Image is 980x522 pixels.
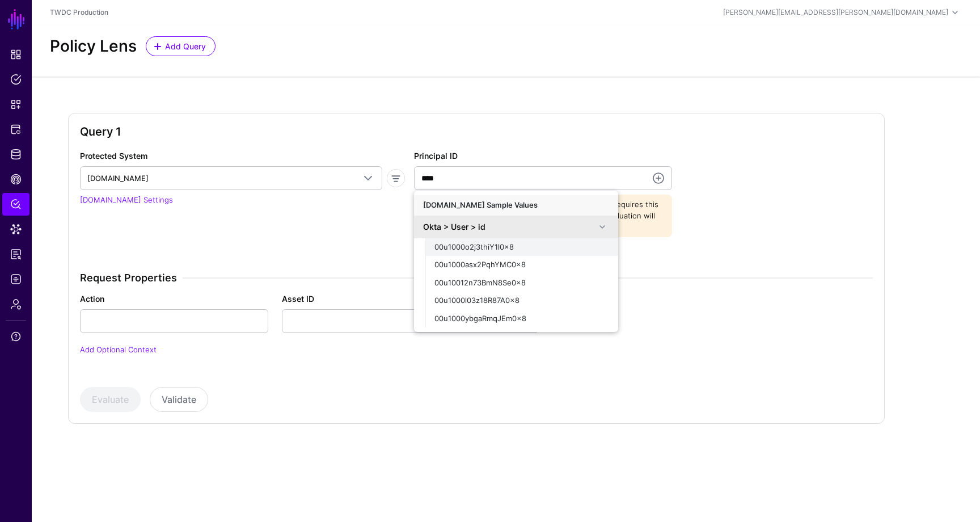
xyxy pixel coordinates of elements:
a: [DOMAIN_NAME] Settings [80,195,173,204]
span: Support [10,331,22,342]
button: 00u1000ybgaRmqJEm0x8 [425,310,618,328]
a: Logs [2,268,29,291]
a: SGNL [7,7,26,32]
div: [PERSON_NAME][EMAIL_ADDRESS][PERSON_NAME][DOMAIN_NAME] [723,7,948,18]
span: 00u1000asx2PqhYMC0x8 [434,260,526,269]
h2: Policy Lens [50,37,137,56]
a: Policy Lens [2,193,29,216]
button: 00u1000o2j3thiY1l0x8 [425,238,618,256]
a: Add Optional Context [80,345,157,354]
span: Dashboard [10,49,22,60]
span: 00u1000o2j3thiY1l0x8 [434,242,514,251]
button: 00u1000asx2PqhYMC0x8 [425,256,618,274]
span: Add Query [164,40,208,52]
a: Policies [2,68,29,91]
label: Principal ID [414,150,458,162]
span: 00u1000ybgaRmqJEm0x8 [434,314,526,323]
div: [DOMAIN_NAME] Sample Values [414,195,618,216]
button: Validate [150,387,208,412]
span: Access Reporting [10,249,22,260]
span: Admin [10,298,22,310]
a: TWDC Production [50,8,108,16]
button: 00u10012n73BmN8Se0x8 [425,274,618,292]
div: Okta > User > id [423,221,595,233]
a: Dashboard [2,43,29,66]
span: Policy Lens [10,199,22,210]
a: Protected Systems [2,118,29,141]
span: Protected Systems [10,124,22,135]
a: Access Reporting [2,243,29,266]
label: Action [80,293,104,305]
span: 00u1000l03z18R87A0x8 [434,296,519,305]
h2: Query 1 [80,125,873,138]
span: Policies [10,74,22,85]
span: Logs [10,273,22,285]
a: Identity Data Fabric [2,143,29,166]
a: Admin [2,293,29,315]
label: Protected System [80,150,147,162]
label: Asset ID [282,293,314,305]
span: Snippets [10,99,22,110]
span: [DOMAIN_NAME] [87,174,149,183]
a: Data Lens [2,218,29,241]
span: Request Properties [80,272,183,284]
span: Identity Data Fabric [10,149,22,160]
button: 00u1000l03z18R87A0x8 [425,292,618,310]
a: CAEP Hub [2,168,29,191]
span: 00u10012n73BmN8Se0x8 [434,278,526,287]
span: Data Lens [10,224,22,235]
span: CAEP Hub [10,174,22,185]
a: Snippets [2,93,29,116]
